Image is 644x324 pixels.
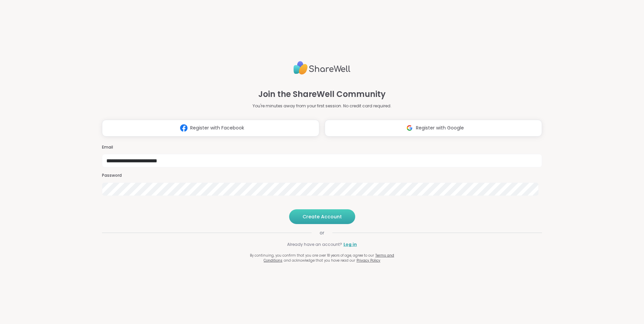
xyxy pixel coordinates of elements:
span: Register with Google [416,124,464,131]
span: Register with Facebook [190,124,244,131]
span: Create Account [303,213,342,220]
a: Privacy Policy [357,258,380,263]
p: You're minutes away from your first session. No credit card required. [253,103,391,109]
img: ShareWell Logomark [403,122,416,134]
button: Create Account [289,209,355,224]
a: Terms and Conditions [264,253,394,263]
h3: Password [102,173,542,178]
h1: Join the ShareWell Community [258,88,386,100]
span: and acknowledge that you have read our [284,258,355,263]
img: ShareWell Logo [293,58,351,77]
a: Log in [343,241,357,248]
button: Register with Google [325,120,542,137]
h3: Email [102,145,542,150]
img: ShareWell Logomark [177,122,190,134]
span: Already have an account? [287,241,342,248]
span: By continuing, you confirm that you are over 18 years of age, agree to our [250,253,374,258]
button: Register with Facebook [102,120,319,137]
span: or [312,229,332,236]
